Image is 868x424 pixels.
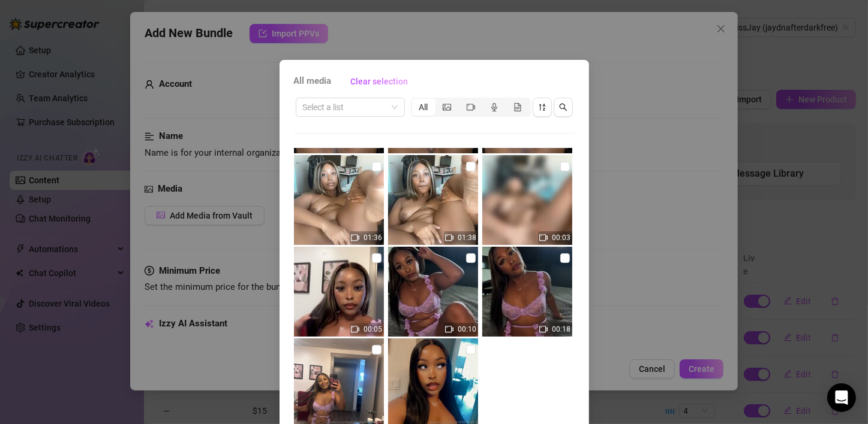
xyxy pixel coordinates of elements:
span: video-camera [445,234,453,242]
span: sort-descending [538,103,546,111]
span: search [559,103,567,111]
img: media [294,155,384,245]
div: All [412,99,435,116]
span: video-camera [445,325,453,334]
span: 00:03 [552,234,571,242]
img: media [388,247,478,337]
span: video-camera [539,234,548,242]
button: Clear selection [341,72,418,91]
span: video-camera [467,103,475,111]
img: media [482,247,572,337]
span: file-gif [513,103,522,111]
span: 01:36 [364,234,383,242]
span: video-camera [539,325,548,334]
span: video-camera [351,325,359,334]
span: 00:18 [552,325,571,334]
span: All media [294,74,332,89]
button: sort-descending [533,98,552,117]
div: Open Intercom Messenger [827,383,856,412]
span: video-camera [351,234,359,242]
div: segmented control [411,98,531,117]
img: media [294,247,384,337]
span: 00:05 [364,325,383,334]
img: media [482,155,572,245]
span: picture [443,103,451,111]
span: 01:38 [458,234,477,242]
img: media [388,155,478,245]
span: Clear selection [351,77,409,86]
span: audio [490,103,498,111]
span: 00:10 [458,325,477,334]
